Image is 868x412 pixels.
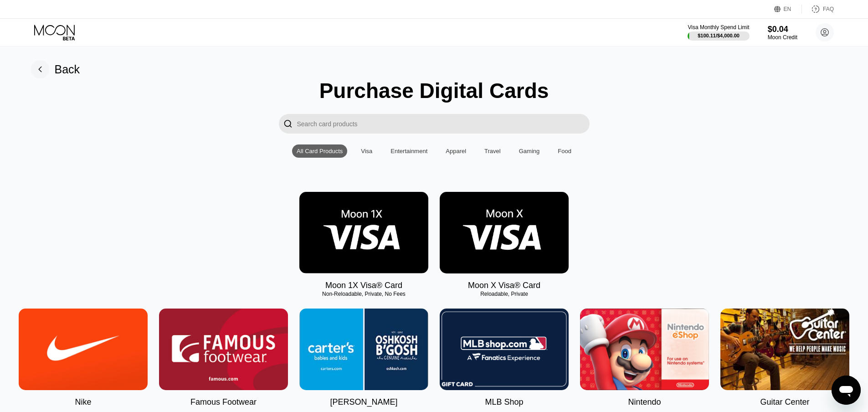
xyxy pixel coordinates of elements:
[553,144,576,158] div: Food
[75,397,91,407] div: Nike
[297,114,590,134] input: Search card products
[768,34,797,41] div: Moon Credit
[440,291,569,297] div: Reloadable, Private
[514,144,544,158] div: Gaming
[319,78,549,103] div: Purchase Digital Cards
[698,33,740,38] div: $100.11 / $4,000.00
[292,144,347,158] div: All Card Products
[190,397,257,407] div: Famous Footwear
[519,148,540,154] div: Gaming
[485,397,523,407] div: MLB Shop
[688,24,749,41] div: Visa Monthly Spend Limit$100.11/$4,000.00
[484,148,501,154] div: Travel
[768,25,797,41] div: $0.04Moon Credit
[441,144,471,158] div: Apparel
[628,397,661,407] div: Nintendo
[325,281,402,290] div: Moon 1X Visa® Card
[802,5,834,14] div: FAQ
[832,376,861,405] iframe: Кнопка запуска окна обмена сообщениями
[446,148,466,154] div: Apparel
[283,118,293,129] div: 
[823,6,834,12] div: FAQ
[480,144,505,158] div: Travel
[330,397,397,407] div: [PERSON_NAME]
[361,148,372,154] div: Visa
[299,291,428,297] div: Non-Reloadable, Private, No Fees
[297,148,343,154] div: All Card Products
[760,397,809,407] div: Guitar Center
[390,148,427,154] div: Entertainment
[356,144,377,158] div: Visa
[768,25,797,34] div: $0.04
[468,281,540,290] div: Moon X Visa® Card
[386,144,432,158] div: Entertainment
[774,5,802,14] div: EN
[558,148,571,154] div: Food
[688,24,749,31] div: Visa Monthly Spend Limit
[784,6,791,12] div: EN
[55,63,80,76] div: Back
[31,60,80,78] div: Back
[279,114,297,134] div: 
